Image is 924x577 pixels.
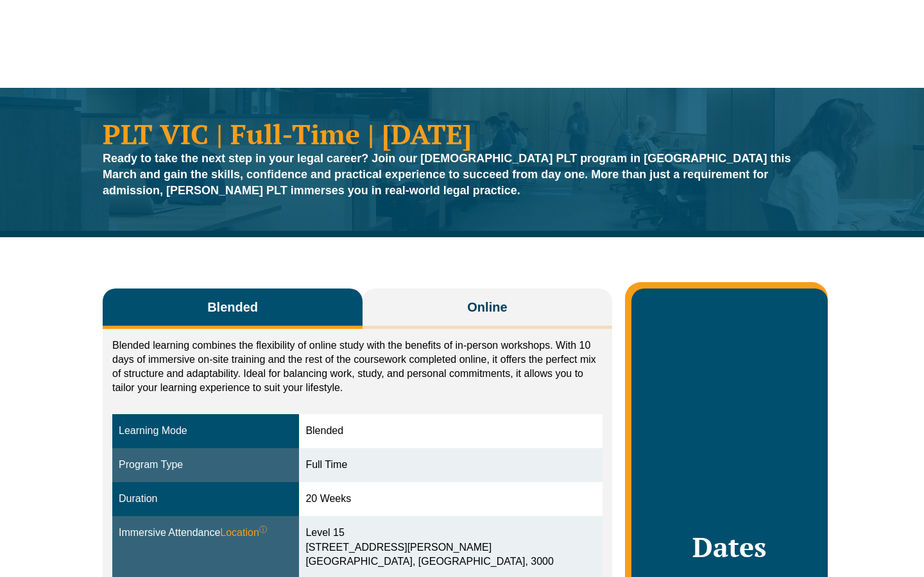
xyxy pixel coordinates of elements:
span: Online [467,298,507,316]
div: Immersive Attendance [119,526,293,540]
div: Learning Mode [119,424,293,439]
h1: PLT VIC | Full-Time | [DATE] [103,120,821,147]
div: Blended [305,424,595,439]
p: Blended learning combines the flexibility of online study with the benefits of in-person workshop... [112,339,603,395]
div: Program Type [119,458,293,472]
sup: ⓘ [259,525,267,534]
span: Blended [207,298,258,316]
strong: Ready to take the next step in your legal career? Join our [DEMOGRAPHIC_DATA] PLT program in [GEO... [103,152,791,197]
h2: Dates [644,531,815,563]
div: Full Time [305,458,595,472]
div: Duration [119,492,293,506]
div: Level 15 [STREET_ADDRESS][PERSON_NAME] [GEOGRAPHIC_DATA], [GEOGRAPHIC_DATA], 3000 [305,526,595,570]
span: Location [220,526,267,540]
div: 20 Weeks [305,492,595,506]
